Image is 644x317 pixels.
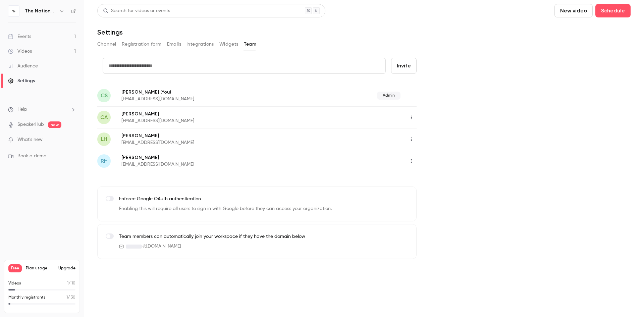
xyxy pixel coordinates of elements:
[101,157,108,165] span: RH
[8,6,19,16] img: The National Ballet of Canada
[8,280,21,286] p: Videos
[17,106,27,113] span: Help
[103,7,170,14] div: Search for videos or events
[17,136,43,143] span: What's new
[17,153,46,160] span: Book a demo
[97,39,116,50] button: Channel
[167,39,181,50] button: Emails
[26,266,54,271] span: Plan usage
[101,135,107,143] span: LH
[119,233,305,240] p: Team members can automatically join your workspace if they have the domain below
[119,196,332,203] p: Enforce Google OAuth authentication
[219,39,238,50] button: Widgets
[67,280,75,286] p: / 10
[8,295,46,301] p: Monthly registrants
[244,39,257,50] button: Team
[121,139,300,146] p: [EMAIL_ADDRESS][DOMAIN_NAME]
[121,96,286,102] p: [EMAIL_ADDRESS][DOMAIN_NAME]
[48,121,61,128] span: new
[97,28,123,36] h1: Settings
[121,111,300,117] p: [PERSON_NAME]
[25,8,56,14] h6: The National Ballet of Canada
[377,92,400,100] span: Admin
[186,39,214,50] button: Integrations
[67,281,68,285] span: 1
[159,89,171,96] span: (You)
[8,106,76,113] li: help-dropdown-opener
[17,121,44,128] a: SpeakerHub
[66,295,75,301] p: / 30
[8,77,35,84] div: Settings
[595,4,631,17] button: Schedule
[121,154,300,161] p: [PERSON_NAME]
[121,117,300,124] p: [EMAIL_ADDRESS][DOMAIN_NAME]
[8,48,32,55] div: Videos
[121,161,300,168] p: [EMAIL_ADDRESS][DOMAIN_NAME]
[143,243,181,250] span: @ [DOMAIN_NAME]
[68,137,76,143] iframe: Noticeable Trigger
[58,266,75,271] button: Upgrade
[122,39,162,50] button: Registration form
[119,205,332,212] p: Enabling this will require all users to sign in with Google before they can access your organizat...
[100,113,108,121] span: CA
[391,58,417,74] button: Invite
[8,264,22,272] span: Free
[554,4,593,17] button: New video
[121,89,286,96] p: [PERSON_NAME]
[101,92,108,100] span: CS
[8,33,31,40] div: Events
[66,296,68,300] span: 1
[121,133,300,139] p: [PERSON_NAME]
[8,63,38,69] div: Audience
